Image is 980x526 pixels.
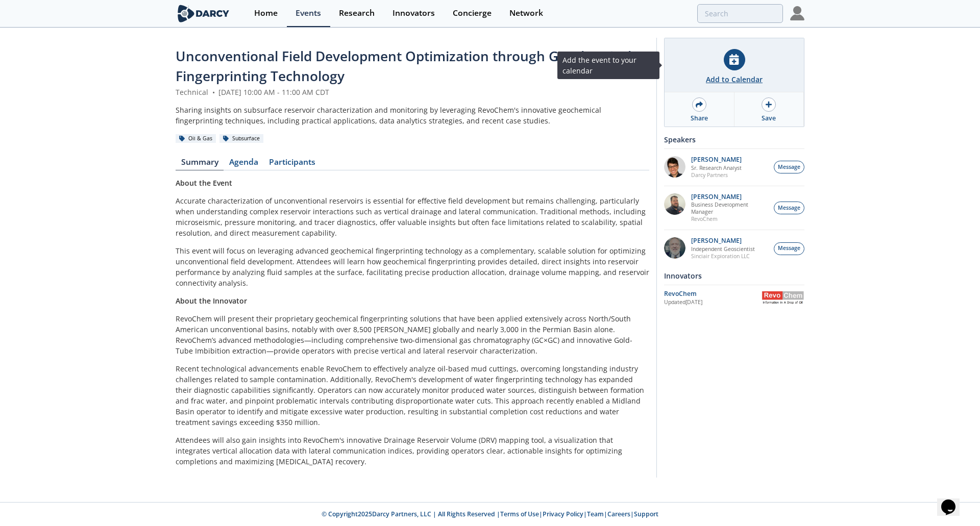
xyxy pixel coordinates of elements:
p: RevoChem [691,215,769,222]
div: Events [296,9,321,17]
p: Attendees will also gain insights into RevoChem's innovative Drainage Reservoir Volume (DRV) mapp... [176,435,649,467]
span: Message [778,163,800,171]
div: Research [339,9,375,17]
a: Terms of Use [500,510,539,518]
strong: About the Innovator [176,296,247,306]
div: Sharing insights on subsurface reservoir characterization and monitoring by leveraging RevoChem's... [176,105,649,126]
iframe: chat widget [937,485,970,516]
button: Message [774,202,804,214]
p: Sr. Research Analyst [691,164,742,171]
span: Unconventional Field Development Optimization through Geochemical Fingerprinting Technology [176,47,631,85]
a: Careers [607,510,630,518]
div: Updated [DATE] [664,298,762,307]
p: RevoChem will present their proprietary geochemical fingerprinting solutions that have been appli... [176,313,649,356]
div: RevoChem [664,289,762,298]
div: Innovators [393,9,435,17]
a: RevoChem Updated[DATE] RevoChem [664,289,804,307]
p: Recent technological advancements enable RevoChem to effectively analyze oil-based mud cuttings, ... [176,363,649,428]
div: Oil & Gas [176,134,216,143]
p: Accurate characterization of unconventional reservoirs is essential for effective field developme... [176,195,649,238]
span: Message [778,244,800,253]
button: Message [774,161,804,173]
div: Save [762,114,776,123]
p: Independent Geoscientist [691,245,755,253]
button: Message [774,242,804,255]
a: Team [587,510,604,518]
img: Profile [790,6,804,20]
p: Darcy Partners [691,171,742,179]
p: © Copyright 2025 Darcy Partners, LLC | All Rights Reserved | | | | | [112,510,868,519]
a: Privacy Policy [543,510,583,518]
span: • [210,87,216,97]
p: [PERSON_NAME] [691,156,742,163]
div: Home [254,9,278,17]
p: Sinclair Exploration LLC [691,253,755,260]
div: Innovators [664,267,804,285]
img: logo-wide.svg [176,5,231,22]
a: Summary [176,158,224,170]
div: Subsurface [219,134,263,143]
div: Share [691,114,708,123]
img: pfbUXw5ZTiaeWmDt62ge [664,156,685,178]
p: [PERSON_NAME] [691,193,769,201]
p: [PERSON_NAME] [691,237,755,244]
div: Concierge [453,9,492,17]
p: Business Development Manager [691,201,769,215]
div: Network [509,9,543,17]
img: 2k2ez1SvSiOh3gKHmcgF [664,193,685,215]
div: Technical [DATE] 10:00 AM - 11:00 AM CDT [176,87,649,97]
img: 790b61d6-77b3-4134-8222-5cb555840c93 [664,237,685,259]
img: RevoChem [762,291,804,304]
a: Participants [263,158,321,170]
input: Advanced Search [697,4,783,23]
a: Support [634,510,658,518]
a: Agenda [224,158,263,170]
strong: About the Event [176,178,232,188]
p: This event will focus on leveraging advanced geochemical fingerprinting technology as a complemen... [176,245,649,288]
div: Add to Calendar [706,74,763,85]
div: Speakers [664,131,804,148]
span: Message [778,204,800,212]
